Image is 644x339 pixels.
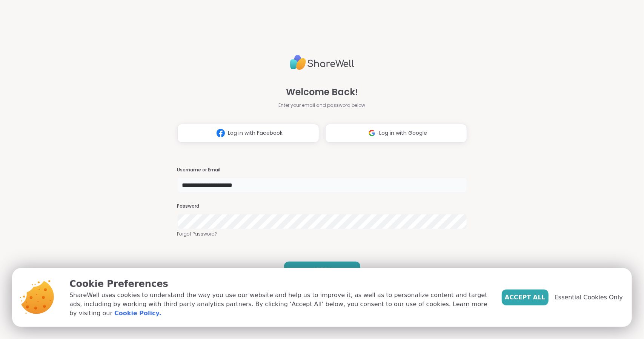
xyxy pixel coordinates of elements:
button: Log in with Google [325,124,467,143]
span: Essential Cookies Only [555,293,623,302]
img: ShareWell Logomark [214,126,228,140]
button: Accept All [502,290,549,305]
img: ShareWell Logomark [365,126,379,140]
a: Forgot Password? [177,231,467,237]
button: LOG IN [284,262,360,277]
h3: Username or Email [177,167,467,173]
button: Log in with Facebook [177,124,319,143]
span: LOG IN [314,266,330,273]
span: Enter your email and password below [279,102,366,109]
h3: Password [177,203,467,210]
p: ShareWell uses cookies to understand the way you use our website and help us to improve it, as we... [69,291,490,318]
img: ShareWell Logo [290,52,354,73]
span: Log in with Google [379,129,427,137]
span: Accept All [505,293,546,302]
span: Log in with Facebook [228,129,283,137]
a: Cookie Policy. [114,309,161,318]
p: Cookie Preferences [69,277,490,291]
span: Welcome Back! [286,85,358,99]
